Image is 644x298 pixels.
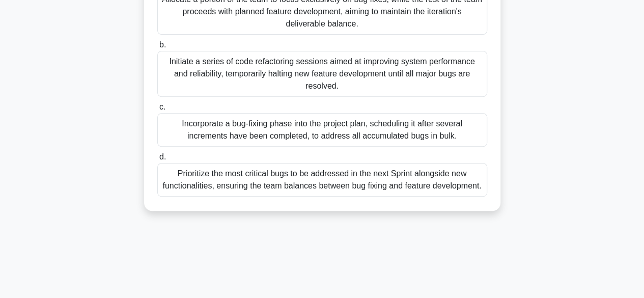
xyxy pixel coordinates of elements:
span: c. [159,102,165,111]
span: d. [159,152,166,161]
div: Incorporate a bug-fixing phase into the project plan, scheduling it after several increments have... [157,113,487,147]
div: Prioritize the most critical bugs to be addressed in the next Sprint alongside new functionalitie... [157,163,487,197]
div: Initiate a series of code refactoring sessions aimed at improving system performance and reliabil... [157,51,487,97]
span: b. [159,40,166,49]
